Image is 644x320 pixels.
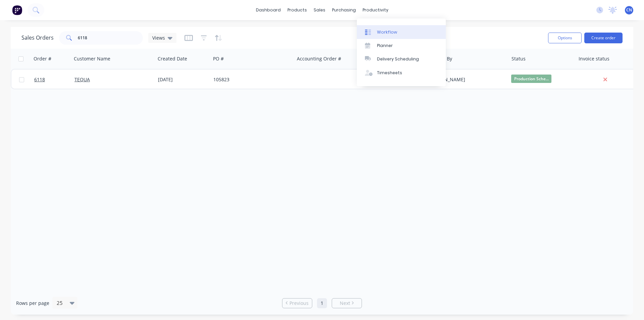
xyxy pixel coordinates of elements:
div: 105823 [213,76,288,83]
div: Accounting Order # [297,55,341,62]
span: Views [152,34,165,41]
img: Factory [12,5,22,15]
div: Status [512,55,526,62]
a: Previous page [282,300,312,307]
a: Delivery Scheduling [357,52,446,66]
span: Rows per page [16,300,49,307]
button: Create order [584,33,623,43]
div: PO # [213,55,224,62]
h1: Sales Orders [21,35,54,41]
div: Invoice status [579,55,609,62]
ul: Pagination [279,298,365,308]
div: productivity [359,5,392,15]
div: purchasing [329,5,359,15]
a: Next page [332,300,362,307]
div: Workflow [377,29,397,35]
div: Order # [34,55,51,62]
div: Created Date [158,55,187,62]
a: 6118 [34,70,74,90]
div: [PERSON_NAME] [428,76,502,83]
div: Delivery Scheduling [377,56,419,62]
a: dashboard [253,5,284,15]
a: TEQUA [74,76,90,83]
div: products [284,5,310,15]
span: Previous [289,300,309,307]
span: CN [626,7,632,13]
div: Planner [377,43,393,49]
div: Timesheets [377,70,402,76]
input: Search... [78,31,143,45]
span: 6118 [34,76,45,83]
button: Options [548,33,582,43]
a: Workflow [357,25,446,39]
a: Planner [357,39,446,52]
div: Customer Name [74,55,110,62]
span: Production Sche... [511,75,551,83]
div: sales [310,5,329,15]
div: [DATE] [158,76,208,83]
span: Next [340,300,350,307]
a: Timesheets [357,66,446,80]
a: Page 1 is your current page [317,298,327,308]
